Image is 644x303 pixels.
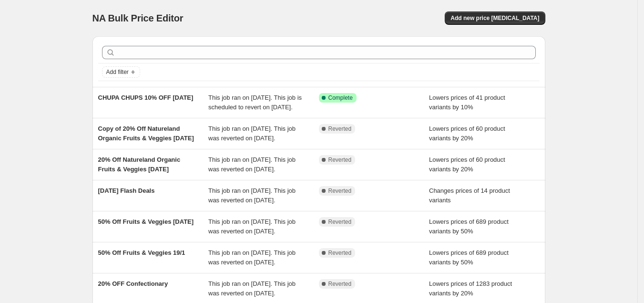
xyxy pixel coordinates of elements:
[208,125,296,142] span: This job ran on [DATE]. This job was reverted on [DATE].
[106,68,129,76] span: Add filter
[328,125,352,133] span: Reverted
[429,280,512,297] span: Lowers prices of 1283 product variants by 20%
[328,94,353,102] span: Complete
[208,249,296,266] span: This job ran on [DATE]. This job was reverted on [DATE].
[450,14,539,22] span: Add new price [MEDICAL_DATA]
[429,249,509,266] span: Lowers prices of 689 product variants by 50%
[102,66,140,78] button: Add filter
[98,280,168,287] span: 20% OFF Confectionary
[208,280,296,297] span: This job ran on [DATE]. This job was reverted on [DATE].
[98,156,181,173] span: 20% Off Natureland Organic Fruits & Veggies [DATE]
[208,156,296,173] span: This job ran on [DATE]. This job was reverted on [DATE].
[208,187,296,204] span: This job ran on [DATE]. This job was reverted on [DATE].
[208,218,296,235] span: This job ran on [DATE]. This job was reverted on [DATE].
[328,280,352,288] span: Reverted
[328,249,352,257] span: Reverted
[98,187,155,194] span: [DATE] Flash Deals
[429,187,510,204] span: Changes prices of 14 product variants
[98,218,194,225] span: 50% Off Fruits & Veggies [DATE]
[328,156,352,164] span: Reverted
[98,125,194,142] span: Copy of 20% Off Natureland Organic Fruits & Veggies [DATE]
[98,249,185,256] span: 50% Off Fruits & Veggies 19/1
[328,218,352,226] span: Reverted
[98,94,194,101] span: CHUPA CHUPS 10% OFF [DATE]
[429,156,505,173] span: Lowers prices of 60 product variants by 20%
[92,13,184,23] span: NA Bulk Price Editor
[328,187,352,195] span: Reverted
[208,94,302,111] span: This job ran on [DATE]. This job is scheduled to revert on [DATE].
[429,218,509,235] span: Lowers prices of 689 product variants by 50%
[429,125,505,142] span: Lowers prices of 60 product variants by 20%
[429,94,505,111] span: Lowers prices of 41 product variants by 10%
[445,11,545,25] button: Add new price [MEDICAL_DATA]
